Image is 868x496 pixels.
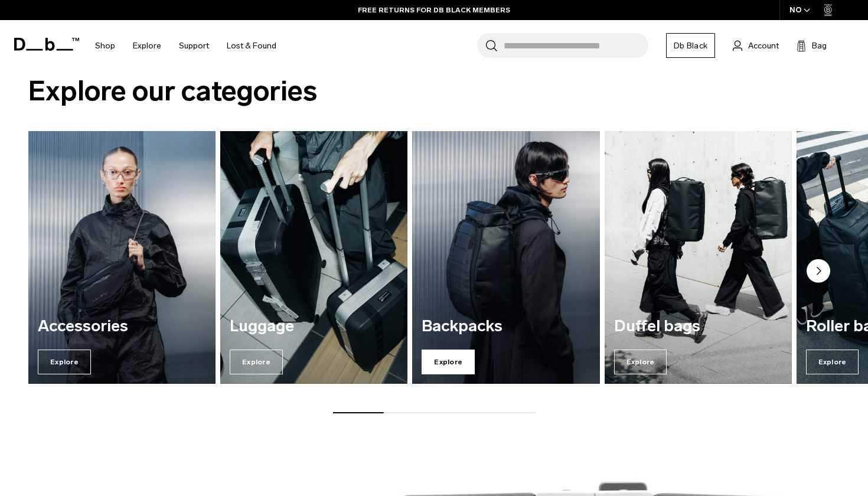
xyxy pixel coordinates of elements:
[227,25,276,67] a: Lost & Found
[133,25,161,67] a: Explore
[38,350,91,374] span: Explore
[605,131,792,384] a: Duffel bags Explore
[806,350,859,374] span: Explore
[95,25,115,67] a: Shop
[86,20,285,71] nav: Main Navigation
[28,131,216,384] div: 1 / 7
[605,131,792,384] div: 4 / 7
[733,38,779,53] a: Account
[38,318,206,335] h3: Accessories
[412,131,599,384] div: 3 / 7
[797,38,827,53] button: Bag
[220,131,407,384] a: Luggage Explore
[358,5,510,15] a: FREE RETURNS FOR DB BLACK MEMBERS
[422,318,590,335] h3: Backpacks
[812,40,827,52] span: Bag
[412,131,599,384] a: Backpacks Explore
[666,33,715,58] a: Db Black
[614,350,667,374] span: Explore
[179,25,209,67] a: Support
[230,318,398,335] h3: Luggage
[807,259,830,285] button: Next slide
[28,70,840,112] h2: Explore our categories
[28,131,216,384] a: Accessories Explore
[748,40,779,52] span: Account
[614,318,782,335] h3: Duffel bags
[220,131,407,384] div: 2 / 7
[230,350,283,374] span: Explore
[422,350,475,374] span: Explore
